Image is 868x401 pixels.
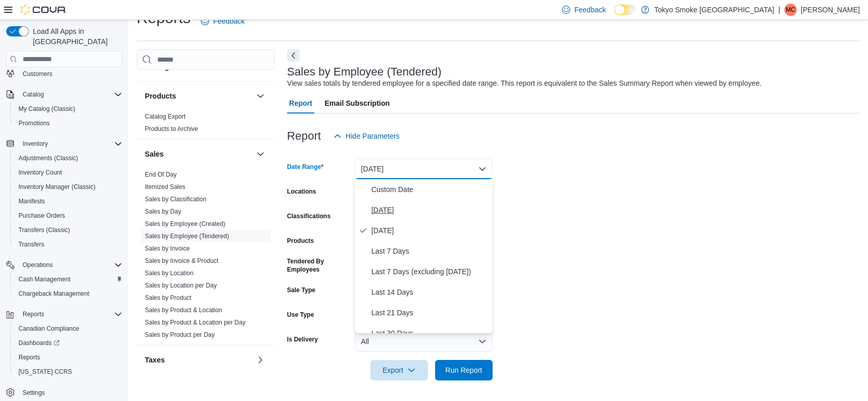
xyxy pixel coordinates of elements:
span: Transfers (Classic) [14,224,122,236]
span: Sales by Employee (Created) [145,220,225,228]
a: Cash Management [14,273,74,285]
span: Washington CCRS [14,366,122,378]
p: | [778,4,780,16]
button: Taxes [254,354,267,366]
span: Inventory Manager (Classic) [18,183,96,191]
span: Load All Apps in [GEOGRAPHIC_DATA] [29,26,122,47]
a: Adjustments (Classic) [14,152,82,164]
span: Adjustments (Classic) [18,154,78,162]
label: Classifications [287,212,331,220]
h3: Sales by Employee (Tendered) [287,66,442,78]
a: [US_STATE] CCRS [14,366,76,378]
a: Settings [18,387,49,399]
span: Feedback [574,5,606,15]
a: Sales by Invoice [145,245,190,252]
span: My Catalog (Classic) [14,103,122,115]
span: Last 21 Days [371,307,488,319]
a: Inventory Count [14,166,66,179]
button: Run Report [435,360,493,380]
label: Sale Type [287,286,315,294]
span: Cash Management [14,273,122,285]
button: Transfers (Classic) [10,223,126,237]
span: Sales by Product & Location [145,306,222,314]
span: Last 7 Days [371,245,488,257]
label: Use Type [287,311,314,319]
span: Customers [23,70,52,78]
a: Dashboards [10,336,126,350]
label: Tendered By Employees [287,257,351,274]
span: End Of Day [145,170,177,179]
button: Manifests [10,194,126,208]
span: Last 30 Days [371,327,488,339]
button: Customers [2,66,126,81]
span: Manifests [14,195,122,207]
span: Chargeback Management [18,290,89,298]
button: Inventory Manager (Classic) [10,180,126,194]
span: Sales by Product [145,294,192,302]
button: Reports [10,350,126,365]
button: Inventory Count [10,165,126,180]
button: Sales [145,149,252,159]
span: Reports [23,310,44,318]
span: Sales by Invoice & Product [145,257,218,265]
span: Last 14 Days [371,286,488,298]
a: Itemized Sales [145,183,185,190]
a: Sales by Employee (Tendered) [145,233,229,240]
span: Catalog Export [145,112,185,121]
button: Hide Parameters [329,126,404,146]
button: Promotions [10,116,126,130]
span: Report [289,93,312,113]
span: Inventory [18,138,122,150]
p: Tokyo Smoke [GEOGRAPHIC_DATA] [654,4,775,16]
button: Cash Management [10,272,126,287]
button: Operations [2,258,126,272]
span: Canadian Compliance [18,324,79,333]
span: Purchase Orders [14,209,122,222]
a: Chargeback Management [14,288,93,300]
span: [DATE] [371,224,488,237]
span: Transfers (Classic) [18,226,70,234]
span: Reports [18,308,122,320]
button: Reports [18,308,48,320]
span: [DATE] [371,204,488,216]
a: Feedback [197,11,249,31]
a: Promotions [14,117,54,129]
h3: Report [287,130,321,142]
a: Sales by Product & Location [145,307,222,314]
h3: Products [145,91,176,101]
label: Is Delivery [287,335,318,343]
div: View sales totals by tendered employee for a specified date range. This report is equivalent to t... [287,78,762,89]
a: My Catalog (Classic) [14,103,80,115]
span: Run Report [445,365,482,375]
span: Promotions [18,119,50,127]
span: Operations [18,259,122,271]
a: Sales by Employee (Created) [145,220,225,227]
button: Inventory [2,137,126,151]
a: Sales by Classification [145,196,206,203]
a: End Of Day [145,171,177,178]
span: Itemized Sales [145,183,185,191]
button: Transfers [10,237,126,252]
span: Products to Archive [145,125,198,133]
label: Products [287,237,314,245]
button: [US_STATE] CCRS [10,365,126,379]
button: Products [254,90,267,102]
span: Email Subscription [325,93,390,113]
button: Catalog [18,88,48,101]
button: Adjustments (Classic) [10,151,126,165]
button: All [355,331,493,352]
h3: Sales [145,149,164,159]
h3: Taxes [145,355,165,365]
span: Canadian Compliance [14,322,122,335]
span: [US_STATE] CCRS [18,368,72,376]
button: Products [145,91,252,101]
p: [PERSON_NAME] [801,4,860,16]
button: Export [370,360,428,380]
a: Customers [18,68,56,80]
span: Sales by Location [145,269,194,277]
span: Chargeback Management [14,288,122,300]
button: Purchase Orders [10,208,126,223]
button: Sales [254,148,267,160]
label: Date Range [287,163,324,171]
button: Reports [2,307,126,321]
